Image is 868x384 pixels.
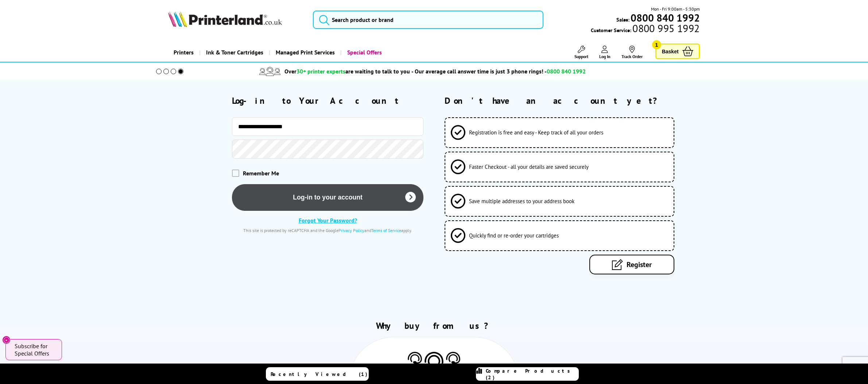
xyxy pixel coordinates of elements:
[662,46,679,56] span: Basket
[423,352,445,377] img: Printer Experts
[599,54,611,59] span: Log In
[469,163,589,170] span: Faster Checkout - all your details are saved securely
[631,25,700,32] span: 0800 995 1992
[232,184,423,211] button: Log-in to your account
[591,25,700,34] span: Customer Service:
[547,68,586,75] span: 0800 840 1992
[243,170,279,177] span: Remember Me
[313,11,543,29] input: Search product or brand
[299,217,357,224] a: Forgot Your Password?
[616,16,629,23] span: Sales:
[338,228,364,233] a: Privacy Policy
[168,11,282,27] img: Printerland Logo
[284,68,410,75] span: Over are waiting to talk to you
[574,54,588,59] span: Support
[271,371,368,377] span: Recently Viewed (1)
[599,46,611,59] a: Log In
[340,43,387,62] a: Special Offers
[589,255,674,274] a: Register
[629,14,700,21] a: 0800 840 1992
[574,46,588,59] a: Support
[411,68,586,75] span: - Our average call answer time is just 3 phone rings! -
[168,320,700,331] h2: Why buy from us?
[2,336,11,344] button: Close
[655,43,700,59] a: Basket 1
[445,95,700,106] h2: Don't have an account yet?
[206,43,263,62] span: Ink & Toner Cartridges
[371,228,401,233] a: Terms of Service
[486,368,578,381] span: Compare Products (2)
[627,260,652,269] span: Register
[407,352,423,370] img: Printer Experts
[15,342,55,357] span: Subscribe for Special Offers
[621,46,643,59] a: Track Order
[631,11,700,24] b: 0800 840 1992
[652,40,661,49] span: 1
[232,228,423,233] div: This site is protected by reCAPTCHA and the Google and apply.
[469,129,603,136] span: Registration is free and easy - Keep track of all your orders
[469,198,574,205] span: Save multiple addresses to your address book
[168,43,199,62] a: Printers
[469,232,559,239] span: Quickly find or re-order your cartridges
[199,43,269,62] a: Ink & Toner Cartridges
[297,68,345,75] span: 30+ printer experts
[168,11,303,28] a: Printerland Logo
[445,352,461,370] img: Printer Experts
[651,5,700,12] span: Mon - Fri 9:00am - 5:30pm
[476,367,579,381] a: Compare Products (2)
[232,95,423,106] h2: Log-in to Your Account
[266,367,369,381] a: Recently Viewed (1)
[269,43,340,62] a: Managed Print Services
